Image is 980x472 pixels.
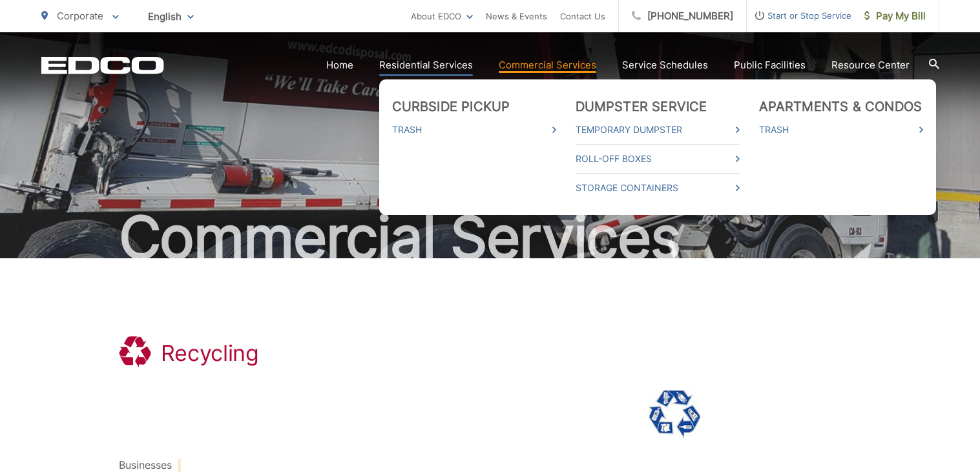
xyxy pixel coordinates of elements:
[161,340,259,366] h1: Recycling
[326,57,353,73] a: Home
[41,56,164,74] a: EDCD logo. Return to the homepage.
[379,57,473,73] a: Residential Services
[411,8,473,24] a: About EDCO
[759,99,923,114] a: Apartments & Condos
[138,5,203,28] span: English
[734,57,806,73] a: Public Facilities
[576,99,707,114] a: Dumpster Service
[392,99,510,114] a: Curbside Pickup
[499,57,596,73] a: Commercial Services
[57,10,103,22] span: Corporate
[759,122,923,138] a: Trash
[622,57,708,73] a: Service Schedules
[392,122,556,138] a: Trash
[576,180,740,196] a: Storage Containers
[831,57,910,73] a: Resource Center
[41,205,939,270] h2: Commercial Services
[576,122,740,138] a: Temporary Dumpster
[486,8,547,24] a: News & Events
[576,151,740,167] a: Roll-Off Boxes
[560,8,605,24] a: Contact Us
[864,8,926,24] span: Pay My Bill
[649,390,700,438] img: Recycling Symbol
